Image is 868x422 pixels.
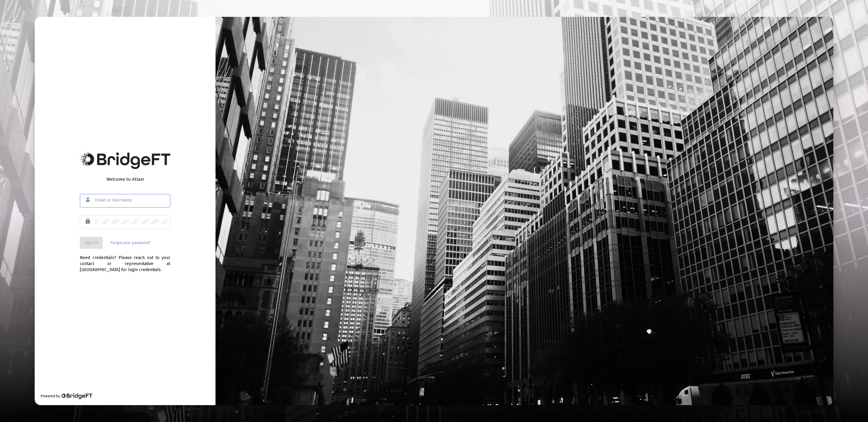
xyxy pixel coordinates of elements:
input: Email or Username [95,198,167,203]
a: Forgot your password? [111,240,150,246]
img: Bridge Financial Technology Logo [61,393,92,399]
button: Sign In [80,237,103,249]
div: Welcome to Atlas! [80,176,170,182]
img: Bridge Financial Technology Logo [80,152,170,169]
mat-icon: person [85,196,92,203]
div: Powered by [41,393,92,399]
span: Sign In [85,240,98,245]
div: Need credentials? Please reach out to your contact or representative at [GEOGRAPHIC_DATA] for log... [80,249,170,273]
mat-icon: lock [85,217,92,225]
